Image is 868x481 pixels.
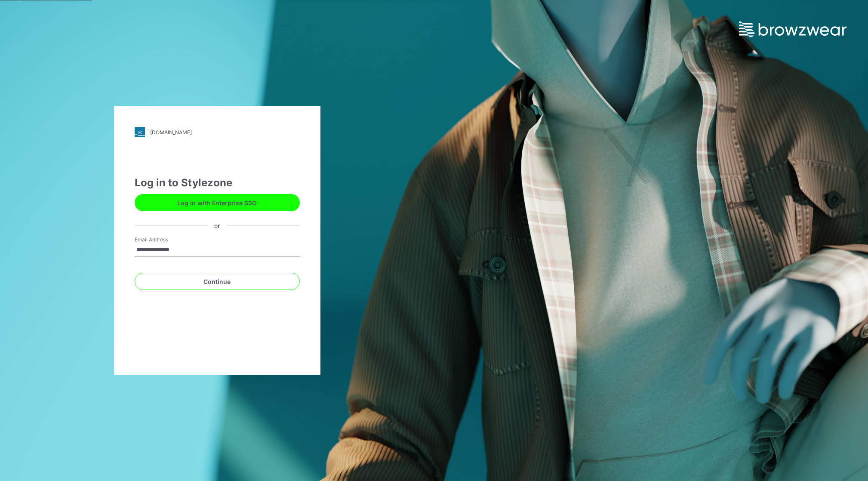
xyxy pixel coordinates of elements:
label: Email Address [135,236,195,244]
button: Log in with Enterprise SSO [135,194,300,211]
img: stylezone-logo.562084cfcfab977791bfbf7441f1a819.svg [135,127,145,137]
img: browzwear-logo.e42bd6dac1945053ebaf764b6aa21510.svg [739,22,846,37]
button: Continue [135,273,300,290]
a: [DOMAIN_NAME] [135,127,300,137]
div: [DOMAIN_NAME] [150,129,192,136]
div: Log in to Stylezone [135,175,300,191]
div: or [207,221,227,230]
